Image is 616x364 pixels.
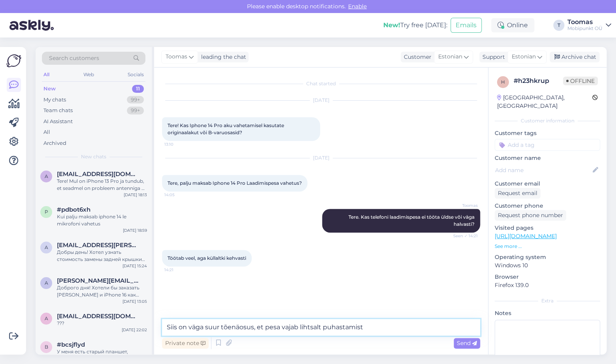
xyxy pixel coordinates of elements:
span: Tere! Kas Iphone 14 Pro aku vahetamisel kasutate originaalakut või B-varuosasid? [168,122,285,135]
div: All [43,128,50,136]
div: Extra [495,297,600,304]
span: Estonian [438,53,462,61]
div: Добры день! Хотел узнать стоимость замены задней крышки на IPhone 15 Pro (разбита вся крышка вклю... [57,249,147,263]
span: Toomas [166,53,187,61]
div: [DATE] 13:05 [122,298,147,304]
a: [URL][DOMAIN_NAME] [495,233,557,240]
div: Archive chat [550,52,599,62]
span: a [45,315,48,321]
div: Доброго дня! Хотели бы заказать [PERSON_NAME] и iPhone 16 как юридическое лицо, куда можно обрати... [57,284,147,298]
div: Chat started [162,80,480,87]
img: Askly Logo [6,53,21,68]
span: Toomas [448,203,478,208]
div: ??? [57,320,147,327]
span: #pdbot6xh [57,206,90,213]
span: 14:21 [164,267,194,273]
span: h [501,79,505,85]
div: Request email [495,188,541,199]
div: Mobipunkt OÜ [567,25,603,32]
span: Töötab veel, aga küllaltki kehvasti [168,255,246,261]
div: Try free [DATE]: [383,21,447,30]
div: All [42,69,51,80]
p: Browser [495,273,600,281]
p: Operating system [495,253,600,261]
p: Notes [495,309,600,317]
div: [GEOGRAPHIC_DATA], [GEOGRAPHIC_DATA] [497,94,592,110]
div: Private note [162,338,209,349]
div: У меня есть старый планшет, который работала, могу его я вам сдать и получить другой планшет со с... [57,348,147,362]
p: Customer tags [495,129,600,137]
div: Customer [401,53,431,61]
div: [DATE] [162,154,480,161]
div: [DATE] 15:24 [122,263,147,269]
div: [DATE] 18:59 [123,227,147,233]
a: ToomasMobipunkt OÜ [567,19,611,32]
div: [DATE] 22:02 [122,327,147,333]
div: Online [491,18,534,32]
span: Tere. Kas telefoni laadimispesa ei tööta üldse või väga halvasti? [349,214,476,227]
div: AI Assistant [43,118,73,126]
span: andreimaleva@gmail.com [57,313,139,320]
span: alexei.katsman@gmail.com [57,242,139,249]
span: a.popova@blak-it.com [57,277,139,284]
span: Send [457,340,477,347]
div: Tere! Mul on iPhone 13 Pro ja tundub, et seadmel on probleem antenniga — mobiilne internet ei töö... [57,178,147,192]
span: a [45,244,48,250]
div: Customer information [495,117,600,124]
div: leading the chat [198,53,246,61]
div: T [553,20,564,31]
span: Tere, palju maksab Iphone 14 Pro Laadimispesa vahetus? [168,180,302,186]
span: Seen ✓ 14:21 [448,233,478,239]
div: [DATE] [162,97,480,104]
p: Windows 10 [495,261,600,270]
p: Customer phone [495,202,600,210]
div: 99+ [127,107,144,114]
div: Support [479,53,505,61]
textarea: Siis on väga suur tõenäosus, et pesa vajab lihtsalt puhastamis [162,319,480,336]
p: Firefox 139.0 [495,281,600,289]
div: [DATE] 18:13 [124,192,147,198]
div: 99+ [127,96,144,104]
span: b [45,344,48,350]
div: Kui palju maksab iphone 14 le mikrofoni vahetus [57,213,147,227]
p: Visited pages [495,224,600,232]
div: Archived [43,139,66,147]
div: # h23hkrup [514,76,563,86]
span: Estonian [512,53,536,61]
span: Offline [563,77,598,85]
span: a [45,173,48,179]
p: See more ... [495,243,600,250]
div: New [43,85,56,93]
div: 11 [132,85,144,93]
span: #bcsjflyd [57,341,85,348]
p: Customer email [495,180,600,188]
div: Web [82,69,96,80]
input: Add name [495,166,591,174]
span: 13:10 [164,141,194,147]
b: New! [383,21,400,29]
span: Search customers [49,54,99,62]
div: Request phone number [495,210,566,221]
span: Enable [346,3,369,10]
span: p [45,209,48,215]
span: akuznetsova347@gmail.com [57,171,139,178]
span: New chats [81,153,106,160]
div: Team chats [43,107,73,114]
input: Add a tag [495,139,600,151]
div: Socials [126,69,145,80]
div: Toomas [567,19,603,25]
p: Customer name [495,154,600,162]
button: Emails [450,18,482,33]
span: a [45,280,48,286]
div: My chats [43,96,66,104]
span: 14:05 [164,192,194,198]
